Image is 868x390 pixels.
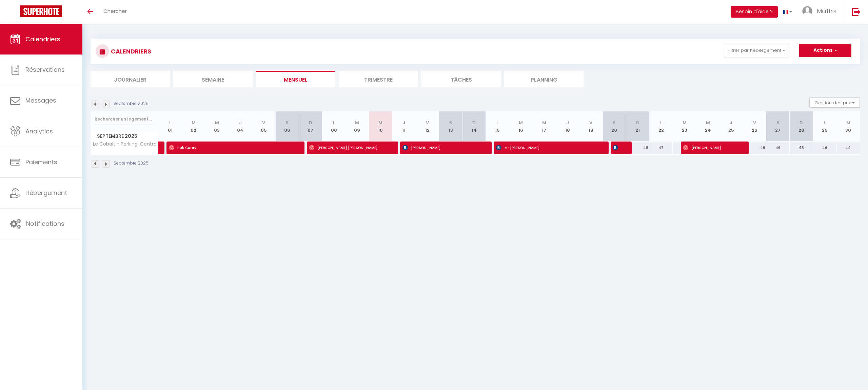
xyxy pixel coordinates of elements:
[636,120,639,126] abbr: D
[790,111,813,142] th: 28
[169,141,292,154] span: Hub Guary
[421,71,501,87] li: Tâches
[824,120,826,126] abbr: L
[299,111,322,142] th: 07
[743,142,766,154] div: 46
[836,142,860,154] div: 44
[378,120,382,126] abbr: M
[173,71,253,87] li: Semaine
[496,120,498,126] abbr: L
[25,96,56,105] span: Messages
[309,141,386,154] span: [PERSON_NAME] [PERSON_NAME]
[309,120,312,126] abbr: D
[731,6,778,18] button: Besoin d'aide ?
[25,65,65,74] span: Réservations
[802,6,812,16] img: ...
[114,101,149,107] p: Septembre 2025
[813,111,836,142] th: 29
[556,111,579,142] th: 18
[25,127,53,135] span: Analytics
[799,44,851,57] button: Actions
[724,44,789,57] button: Filtrer par hébergement
[91,131,158,141] span: Septembre 2025
[683,141,737,154] span: [PERSON_NAME]
[439,111,462,142] th: 13
[626,111,649,142] th: 21
[813,142,836,154] div: 46
[26,219,64,228] span: Notifications
[673,111,696,142] th: 23
[649,111,673,142] th: 22
[846,120,850,126] abbr: M
[683,120,687,126] abbr: M
[449,120,452,126] abbr: S
[192,120,196,126] abbr: M
[252,111,275,142] th: 05
[766,111,790,142] th: 27
[519,120,523,126] abbr: M
[369,111,392,142] th: 10
[504,71,584,87] li: Planning
[103,7,127,15] span: Chercher
[790,142,813,154] div: 45
[626,142,649,154] div: 48
[275,111,299,142] th: 06
[613,141,620,154] span: [PERSON_NAME]
[542,120,546,126] abbr: M
[753,120,756,126] abbr: V
[579,111,603,142] th: 19
[800,120,803,126] abbr: D
[589,120,592,126] abbr: V
[402,120,405,126] abbr: J
[20,5,62,17] img: Super Booking
[256,71,335,87] li: Mensuel
[114,160,149,167] p: Septembre 2025
[392,111,416,142] th: 11
[649,142,673,154] div: 47
[509,111,533,142] th: 16
[416,111,439,142] th: 12
[472,120,476,126] abbr: D
[660,120,662,126] abbr: L
[730,120,732,126] abbr: J
[766,142,790,154] div: 46
[239,120,242,126] abbr: J
[109,44,151,59] h3: CALENDRIERS
[743,111,766,142] th: 26
[355,120,359,126] abbr: M
[92,142,160,147] span: Le Cobalt - Parking, Central & Spacieux
[462,111,486,142] th: 14
[496,141,596,154] span: Mr [PERSON_NAME]
[402,141,479,154] span: [PERSON_NAME]
[285,120,289,126] abbr: S
[809,97,860,108] button: Gestion des prix
[339,71,418,87] li: Trimestre
[603,111,626,142] th: 20
[262,120,265,126] abbr: V
[25,158,57,166] span: Paiements
[719,111,743,142] th: 25
[159,111,182,142] th: 01
[91,71,170,87] li: Journalier
[25,189,67,197] span: Hébergement
[182,111,205,142] th: 02
[426,120,429,126] abbr: V
[346,111,369,142] th: 09
[533,111,556,142] th: 17
[229,111,252,142] th: 04
[817,7,836,15] span: Mathis
[215,120,219,126] abbr: M
[776,120,780,126] abbr: S
[486,111,509,142] th: 15
[836,111,860,142] th: 30
[95,113,155,125] input: Rechercher un logement...
[566,120,569,126] abbr: J
[696,111,719,142] th: 24
[205,111,229,142] th: 03
[322,111,346,142] th: 08
[25,35,60,43] span: Calendriers
[852,7,861,16] img: logout
[333,120,335,126] abbr: L
[169,120,171,126] abbr: L
[706,120,710,126] abbr: M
